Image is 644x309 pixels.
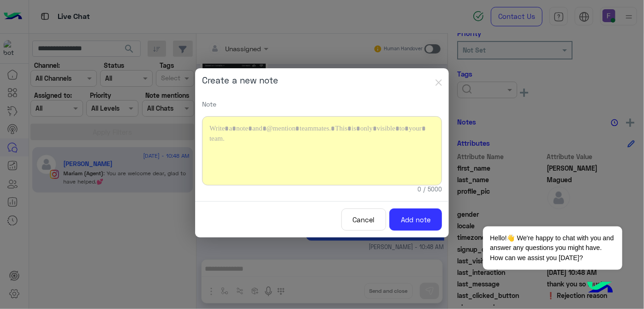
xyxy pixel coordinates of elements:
[389,208,442,231] button: Add note
[341,208,386,231] button: Cancel
[483,226,622,270] span: Hello!👋 We're happy to chat with you and answer any questions you might have. How can we assist y...
[435,79,442,86] img: close
[202,75,278,86] h5: Create a new note
[584,272,616,304] img: hulul-logo.png
[202,99,442,109] p: Note
[417,185,442,194] small: 0 / 5000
